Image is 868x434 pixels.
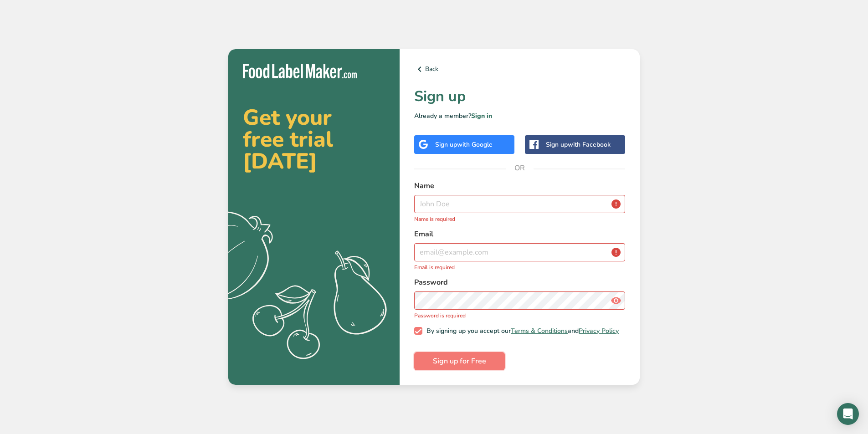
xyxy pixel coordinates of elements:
a: Back [414,64,625,75]
a: Terms & Conditions [511,327,568,335]
p: Email is required [414,263,625,271]
a: Sign in [471,112,492,120]
label: Email [414,229,625,240]
span: OR [506,154,534,182]
span: with Facebook [568,140,611,149]
label: Password [414,277,625,288]
p: Already a member? [414,111,625,121]
label: Name [414,180,625,191]
span: Sign up for Free [433,356,486,367]
p: Name is required [414,215,625,223]
span: By signing up you accept our and [422,327,619,335]
a: Privacy Policy [579,327,619,335]
button: Sign up for Free [414,352,505,370]
div: Open Intercom Messenger [837,403,859,425]
input: email@example.com [414,243,625,261]
img: Food Label Maker [243,64,357,79]
h1: Sign up [414,86,625,107]
div: Sign up [546,140,611,149]
span: with Google [457,140,493,149]
div: Sign up [435,140,493,149]
p: Password is required [414,311,625,320]
input: John Doe [414,195,625,213]
h2: Get your free trial [DATE] [243,107,385,172]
